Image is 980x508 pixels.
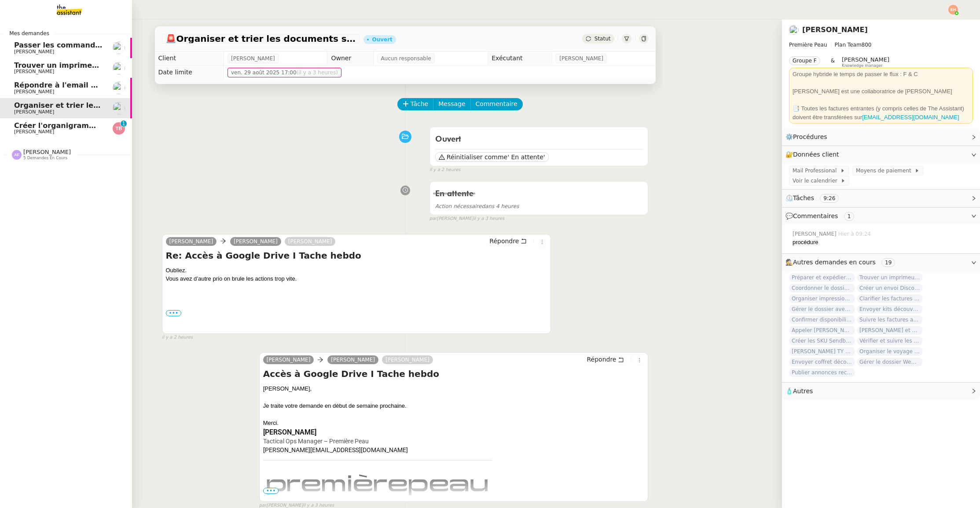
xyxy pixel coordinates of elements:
span: Voir le calendrier [793,176,841,185]
span: Message [438,99,465,109]
img: Première Peau [263,474,492,497]
div: Ouvert [372,37,393,42]
nz-tag: 9:26 [820,194,839,203]
span: Mail Professional [793,166,840,175]
span: [PERSON_NAME] et analyser les candidatures LinkedIn [857,326,923,335]
span: Autres demandes en cours [793,259,876,266]
span: il y a 3 heures [473,215,504,223]
span: Hier à 09:24 [838,230,873,238]
div: 💬Commentaires 1 [782,208,980,225]
span: Clarifier les factures avec Les Ateliers [PERSON_NAME] [857,294,923,303]
span: Aucun responsable [381,54,431,63]
span: Trouver un imprimeur parisien (TRES URGENT) [14,61,199,69]
h4: Re: Accès à Google Drive I Tache hebdo [166,249,547,262]
p: 1 [122,121,125,128]
nz-badge-sup: 1 [121,121,127,127]
span: Gérer le dossier WeWork Trudaine [857,358,923,366]
span: ⏲️ [785,194,846,201]
span: [PERSON_NAME] [14,89,54,95]
app-user-label: Knowledge manager [842,56,889,68]
div: ⏲️Tâches 9:26 [782,190,980,207]
span: Organiser impression catalogue [789,294,855,303]
span: Trouver un imprimeur parisien (TRES URGENT) [857,273,923,282]
h4: Accès à Google Drive I Tache hebdo [263,368,645,380]
span: En attente [435,190,473,198]
span: 💬 [785,212,858,219]
span: [PERSON_NAME] [231,54,275,63]
span: Gérer le dossier avec THA Staffing [789,305,855,314]
span: ⚙️ [785,132,831,142]
label: ••• [166,310,182,316]
span: Ouvert [435,135,461,143]
span: 🧴 [785,387,813,395]
img: svg [948,5,958,15]
img: svg [113,122,125,135]
div: Vous avez d’autre prio on brule les actions trop vite. [166,274,547,283]
span: Organiser et trier les documents sur Google Drive [165,34,356,43]
img: users%2Fjeuj7FhI7bYLyCU6UIN9LElSS4x1%2Favatar%2F1678820456145.jpeg [113,62,125,74]
a: [EMAIL_ADDRESS][DOMAIN_NAME] [862,114,959,121]
button: Tâche [397,98,434,110]
img: users%2Fjeuj7FhI7bYLyCU6UIN9LElSS4x1%2Favatar%2F1678820456145.jpeg [113,102,125,114]
span: Envoyer kits découverte à [GEOGRAPHIC_DATA] [857,305,923,314]
span: Suivre les factures avec Flash Transports [857,315,923,324]
span: Envoyer coffret découverte à [PERSON_NAME] [789,358,855,366]
img: svg [12,150,22,160]
span: Vérifier et suivre les factures [PERSON_NAME] [857,336,923,345]
span: Tâche [411,99,429,109]
nz-tag: 1 [844,212,855,221]
span: [PERSON_NAME] [23,149,71,155]
img: users%2Fjeuj7FhI7bYLyCU6UIN9LElSS4x1%2Favatar%2F1678820456145.jpeg [789,25,799,35]
span: Plan Team [835,42,862,48]
span: Knowledge manager [842,63,883,68]
button: Répondre [584,355,627,364]
span: [PERSON_NAME] [14,129,54,135]
td: Owner [327,51,374,66]
div: procédure [793,238,973,247]
span: [PERSON_NAME] TY notes [789,347,855,356]
span: il y a 2 heures [162,334,193,341]
span: Autres [793,387,813,395]
img: users%2FtFhOaBya8rNVU5KG7br7ns1BCvi2%2Favatar%2Faa8c47da-ee6c-4101-9e7d-730f2e64f978 [113,42,125,54]
div: 🧴Autres [782,383,980,400]
div: ⚙️Procédures [782,128,980,146]
td: Client [155,51,224,66]
span: [PERSON_NAME] [14,109,54,115]
button: Message [433,98,470,110]
div: 🕵️Autres demandes en cours 19 [782,254,980,271]
button: Répondre [486,236,530,246]
span: par [429,215,437,223]
span: Créer l'organigramme dans [GEOGRAPHIC_DATA] [14,121,207,130]
span: Moyens de paiement [856,166,914,175]
button: Commentaire [470,98,523,110]
span: Procédures [793,133,827,140]
td: Date limite [155,66,224,80]
span: [PERSON_NAME] [793,230,838,238]
nz-tag: Groupe F [789,56,820,65]
span: Passer les commandes de livres Impactes [14,41,180,49]
div: 📑 Toutes les factures entrantes (y compris celles de The Assistant) doivent être transférées sur [793,104,969,121]
span: [PERSON_NAME] [842,56,889,63]
span: Répondre [489,237,519,245]
a: [PERSON_NAME] [382,356,433,364]
span: [PERSON_NAME] [14,49,54,55]
div: Merci. [263,419,645,428]
a: [PERSON_NAME][EMAIL_ADDRESS][DOMAIN_NAME] [263,446,408,453]
button: Réinitialiser comme' En attente' [435,152,549,162]
td: Exécutant [488,51,552,66]
span: ••• [263,488,279,494]
div: Tactical Ops Manager – Première Peau [263,437,492,446]
span: Tâches [793,194,814,201]
span: Coordonner le dossier d'[PERSON_NAME] [789,284,855,292]
span: [PERSON_NAME] [559,54,603,63]
span: il y a 2 heures [429,166,461,174]
span: dans 4 heures [435,203,519,209]
div: 🔐Données client [782,146,980,163]
img: users%2FtFhOaBya8rNVU5KG7br7ns1BCvi2%2Favatar%2Faa8c47da-ee6c-4101-9e7d-730f2e64f978 [113,82,125,94]
span: Données client [793,151,839,158]
nz-tag: 19 [881,258,895,267]
span: 800 [862,42,872,48]
div: [PERSON_NAME] est une collaboratrice de [PERSON_NAME] [793,87,969,96]
div: Oubliez. [166,266,547,332]
span: ven. 29 août 2025 17:00 [231,68,338,77]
